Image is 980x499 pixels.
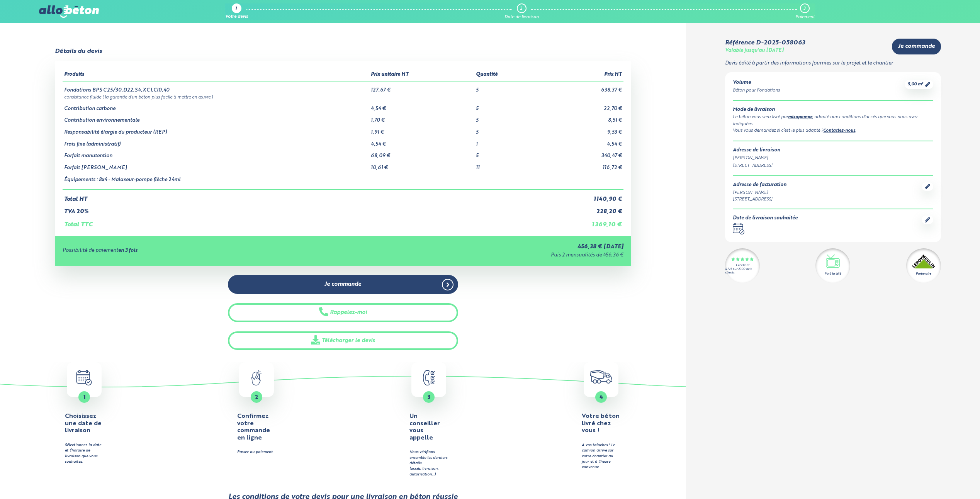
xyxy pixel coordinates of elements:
span: Je commande [324,281,361,288]
td: 1 140,90 € [538,190,623,203]
div: Passez au paiement [237,450,276,455]
span: 2 [255,395,258,400]
th: Produits [63,69,369,81]
div: Puis 2 mensualités de 456,36 € [347,253,623,258]
td: 10,61 € [369,159,474,171]
div: Paiement [795,15,815,20]
iframe: Help widget launcher [911,469,972,491]
div: Date de livraison [504,15,539,20]
td: 4,54 € [369,100,474,112]
div: Le béton vous sera livré par , adapté aux conditions d'accès que vous nous avez indiquées. [733,114,933,127]
th: Prix unitaire HT [369,69,474,81]
div: Votre devis [225,15,248,20]
div: Référence D-2025-058063 [725,39,805,46]
div: Date de livraison souhaitée [733,216,798,221]
td: Contribution carbone [63,100,369,112]
td: Total HT [63,190,538,203]
h4: Choisissez une date de livraison [65,413,104,434]
img: truck.c7a9816ed8b9b1312949.png [590,370,612,384]
div: Détails du devis [55,48,102,55]
a: Je commande [228,275,459,294]
td: 4,54 € [538,136,623,148]
td: 1,91 € [369,124,474,136]
td: 5 [474,147,538,159]
td: 5 [474,124,538,136]
td: 127,67 € [369,81,474,93]
h4: Votre béton livré chez vous ! [582,413,620,434]
td: 638,37 € [538,81,623,93]
button: Rappelez-moi [228,303,459,322]
div: 456,38 € [DATE] [347,244,623,250]
img: allobéton [39,5,99,18]
a: 2 Date de livraison [504,3,539,20]
td: 68,09 € [369,147,474,159]
div: [PERSON_NAME] [733,155,933,161]
td: 11 [474,159,538,171]
td: 116,72 € [538,159,623,171]
td: consistance fluide ( la garantie d’un béton plus facile à mettre en œuvre ) [63,93,623,100]
div: Adresse de livraison [733,148,933,153]
th: Quantité [474,69,538,81]
td: Forfait manutention [63,147,369,159]
a: Télécharger le devis [228,331,459,350]
td: 1 369,10 € [538,215,623,228]
div: Adresse de facturation [733,182,786,188]
div: Excellent [736,264,749,267]
div: Vu à la télé [825,272,841,276]
h4: Confirmez votre commande en ligne [237,413,276,441]
td: Frais fixe (administratif) [63,136,369,148]
span: 4 [600,395,603,400]
td: 9,53 € [538,124,623,136]
a: Je commande [892,39,941,54]
div: [STREET_ADDRESS] [733,196,786,203]
td: 5 [474,81,538,93]
div: Béton pour Fondations [733,87,780,94]
p: Devis édité à partir des informations fournies sur le projet et le chantier [725,61,941,66]
td: 22,70 € [538,100,623,112]
td: 5 [474,100,538,112]
span: Je commande [898,43,935,50]
div: Vous vous demandez si c’est le plus adapté ? . [733,127,933,134]
a: 1 Votre devis [225,3,248,20]
td: 228,20 € [538,202,623,215]
div: Nous vérifions ensemble les derniers détails (accès, livraison, autorisation…) [409,450,448,477]
div: Volume [733,80,780,86]
th: Prix HT [538,69,623,81]
td: Contribution environnementale [63,112,369,124]
button: 3 Un conseiller vous appelle Nous vérifions ensemble les derniers détails(accès, livraison, autor... [345,362,513,477]
td: Responsabilité élargie du producteur (REP) [63,124,369,136]
div: Valable jusqu'au [DATE] [725,48,784,54]
span: 3 [428,395,430,400]
td: Équipements : 8x4 - Malaxeur-pompe flèche 24ml [63,171,369,190]
td: 8,51 € [538,112,623,124]
td: 1 [474,136,538,148]
a: Contactez-nous [823,129,855,133]
td: TVA 20% [63,202,538,215]
a: mixopompe [788,115,812,119]
div: Mode de livraison [733,107,933,113]
td: Total TTC [63,215,538,228]
td: Fondations BPS C25/30,D22,S4,XC1,Cl0,40 [63,81,369,93]
div: [STREET_ADDRESS] [733,163,933,169]
td: 4,54 € [369,136,474,148]
td: 340,47 € [538,147,623,159]
div: A vos taloches ! Le camion arrive sur votre chantier au jour et à l'heure convenue [582,443,620,470]
h4: Un conseiller vous appelle [409,413,448,441]
span: 1 [83,395,85,400]
td: 1,70 € [369,112,474,124]
div: Sélectionnez la date et l’horaire de livraison que vous souhaitez. [65,443,104,465]
div: 1 [235,7,237,12]
td: Forfait [PERSON_NAME] [63,159,369,171]
div: 2 [520,6,522,11]
div: 3 [803,6,805,11]
div: [PERSON_NAME] [733,190,786,196]
strong: en 3 fois [118,248,138,253]
a: 2 Confirmez votre commande en ligne Passez au paiement [172,362,341,455]
div: Partenaire [916,272,931,276]
div: Possibilité de paiement [63,248,347,254]
div: 4.7/5 sur 2300 avis clients [725,268,760,275]
td: 5 [474,112,538,124]
a: 3 Paiement [795,3,815,20]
